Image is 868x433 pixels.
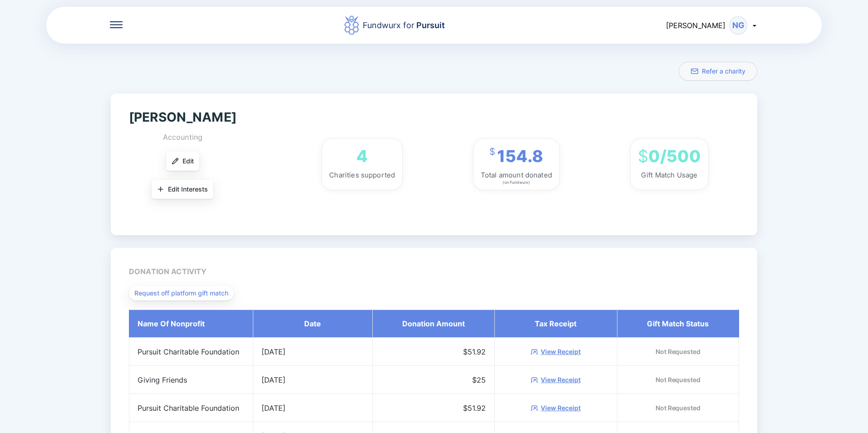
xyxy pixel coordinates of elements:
div: Not Requested [656,403,700,413]
div: 154.8 [489,146,543,166]
th: Tax Receipt [494,310,617,338]
a: View Receipt [541,375,581,384]
th: Donation Amount [372,310,494,338]
td: $51.92 [372,338,494,366]
button: Request off platform gift match [129,286,234,300]
button: Edit Interests [152,180,213,199]
span: Edit Interests [168,185,208,194]
span: $ [638,146,648,166]
div: Accounting [163,132,203,143]
div: 0/500 [638,146,701,166]
span: Pursuit [414,20,445,30]
td: $25 [372,366,494,394]
td: Pursuit Charitable Foundation [129,338,253,366]
div: NG [729,16,747,34]
div: Donation activity [129,266,207,277]
td: Pursuit Charitable Foundation [129,394,253,422]
button: Edit [166,152,199,171]
th: Gift Match Status [617,310,739,338]
div: Not Requested [656,375,700,384]
td: [DATE] [253,366,372,394]
a: View Receipt [541,403,581,413]
th: Name of Nonprofit [129,310,253,338]
div: (on Fundwurx) [503,177,530,188]
span: Refer a charity [702,67,745,76]
span: [PERSON_NAME] [666,21,725,30]
div: Gift Match Usage [641,170,697,181]
div: [PERSON_NAME] [129,112,237,123]
div: Charities supported [329,170,395,181]
div: Fundwurx for [363,19,445,32]
div: Total amount donated [481,170,552,181]
button: Refer a charity [679,62,757,81]
span: Request off platform gift match [134,289,228,298]
div: Not Requested [656,347,700,356]
div: 4 [356,146,368,166]
td: Giving Friends [129,366,253,394]
td: $51.92 [372,394,494,422]
td: [DATE] [253,394,372,422]
span: $ [489,146,495,157]
th: Date [253,310,372,338]
a: View Receipt [541,347,581,356]
span: Edit [182,157,194,166]
td: [DATE] [253,338,372,366]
